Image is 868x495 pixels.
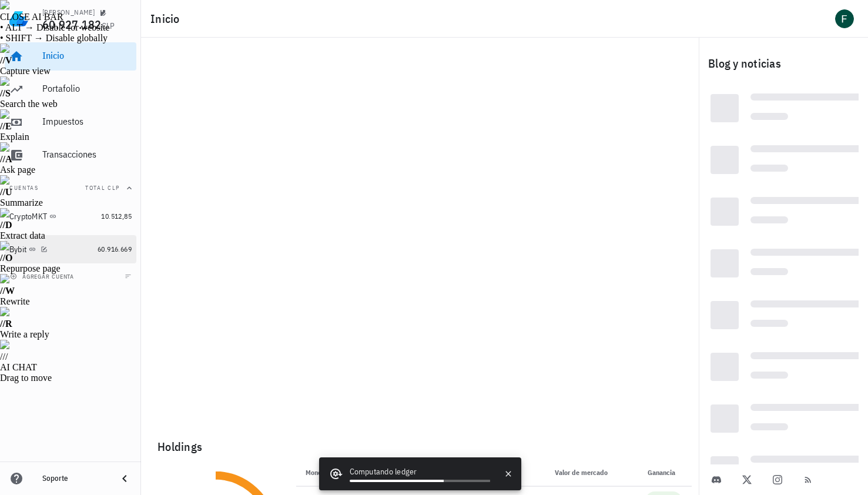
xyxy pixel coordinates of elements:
[296,459,371,487] th: Moneda
[750,456,868,466] div: Loading...
[519,459,616,487] th: Valor de mercado
[42,474,108,483] div: Soporte
[711,404,739,433] div: Loading...
[148,428,692,466] div: Holdings
[648,468,682,477] span: Ganancia
[350,466,491,480] div: Computando ledger
[750,423,788,434] div: Loading...
[750,404,868,414] div: Loading...
[711,456,739,484] div: Loading...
